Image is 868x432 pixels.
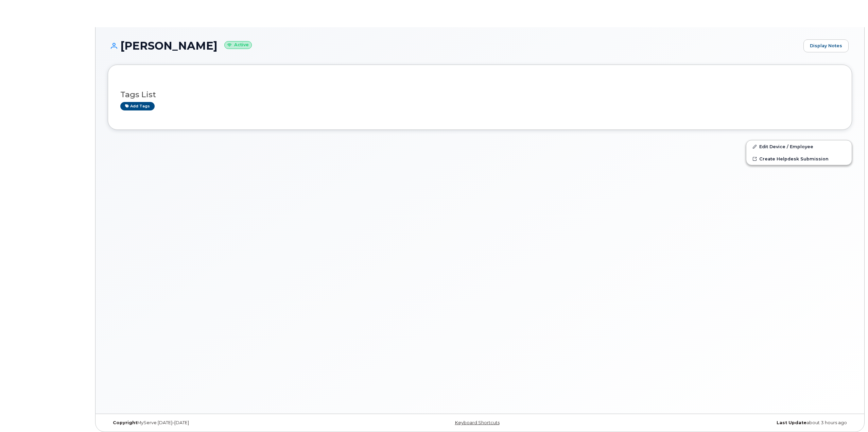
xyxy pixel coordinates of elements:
[120,102,155,110] a: Add tags
[113,420,137,425] strong: Copyright
[120,90,839,99] h3: Tags List
[777,420,806,425] strong: Last Update
[746,140,852,153] a: Edit Device / Employee
[746,153,852,165] a: Create Helpdesk Submission
[224,41,252,49] small: Active
[108,40,800,52] h1: [PERSON_NAME]
[455,420,500,425] a: Keyboard Shortcuts
[108,420,356,426] div: MyServe [DATE]–[DATE]
[803,39,849,52] a: Display Notes
[604,420,852,426] div: about 3 hours ago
